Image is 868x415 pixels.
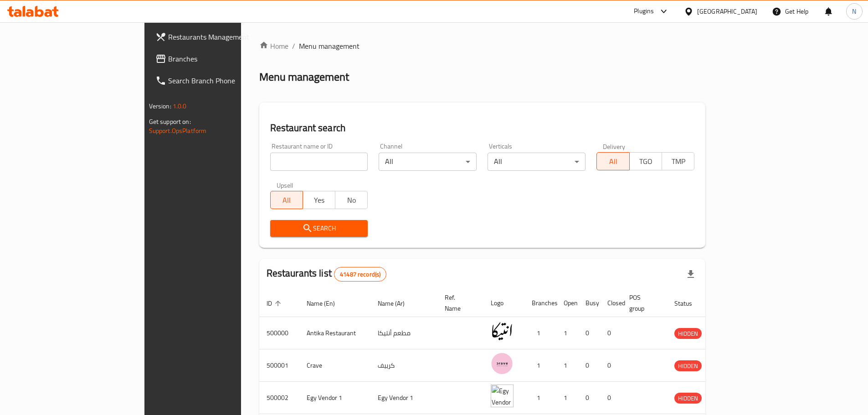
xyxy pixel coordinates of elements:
td: مطعم أنتيكا [370,317,437,349]
a: Branches [148,48,289,70]
span: Ref. Name [445,292,473,314]
span: All [601,155,626,168]
button: Yes [303,191,335,209]
span: Name (En) [307,298,347,309]
td: Egy Vendor 1 [370,382,437,414]
td: 0 [600,382,622,414]
td: 1 [556,317,578,349]
li: / [292,41,295,51]
div: All [379,153,477,171]
th: Logo [483,289,524,317]
span: Status [674,298,704,309]
span: Search [277,223,361,234]
td: 1 [524,349,556,382]
span: Restaurants Management [168,31,282,42]
span: Name (Ar) [378,298,416,309]
button: All [270,191,303,209]
div: [GEOGRAPHIC_DATA] [697,6,757,16]
td: Egy Vendor 1 [299,382,370,414]
label: Delivery [603,143,626,149]
label: Upsell [277,182,293,188]
h2: Restaurants list [267,266,387,282]
div: Plugins [634,6,654,17]
span: TMP [666,155,691,168]
span: HIDDEN [674,393,702,404]
th: Branches [524,289,556,317]
span: All [274,194,299,207]
span: No [339,194,364,207]
span: 1.0.0 [173,100,187,112]
button: All [596,152,629,170]
span: HIDDEN [674,328,702,339]
h2: Menu management [259,70,349,84]
span: Branches [168,53,282,64]
td: 0 [578,382,600,414]
a: Support.OpsPlatform [149,125,207,137]
span: Version: [149,100,171,112]
button: Search [270,220,368,237]
td: 1 [556,349,578,382]
th: Busy [578,289,600,317]
div: Total records count [334,267,386,282]
span: 41487 record(s) [334,270,386,279]
td: Crave [299,349,370,382]
img: Crave [491,352,514,375]
span: Yes [307,194,332,207]
span: HIDDEN [674,361,702,371]
th: Open [556,289,578,317]
div: HIDDEN [674,393,702,404]
div: All [488,153,586,171]
a: Restaurants Management [148,26,289,48]
td: 0 [578,349,600,382]
td: 1 [524,317,556,349]
input: Search for restaurant name or ID.. [270,153,368,171]
span: Get support on: [149,116,191,128]
td: Antika Restaurant [299,317,370,349]
span: POS group [629,292,656,314]
td: 0 [600,317,622,349]
div: Export file [680,263,702,285]
button: TGO [629,152,662,170]
td: كرييف [370,349,437,382]
td: 1 [556,382,578,414]
td: 0 [578,317,600,349]
th: Closed [600,289,622,317]
span: TGO [633,155,658,168]
td: 1 [524,382,556,414]
div: HIDDEN [674,360,702,371]
td: 0 [600,349,622,382]
h2: Restaurant search [270,121,695,135]
span: Menu management [299,41,360,51]
img: Antika Restaurant [491,320,514,343]
span: N [852,6,856,16]
img: Egy Vendor 1 [491,384,514,407]
span: Search Branch Phone [168,75,282,86]
a: Search Branch Phone [148,70,289,92]
button: No [335,191,368,209]
button: TMP [662,152,694,170]
span: ID [267,298,284,309]
nav: breadcrumb [259,41,706,51]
